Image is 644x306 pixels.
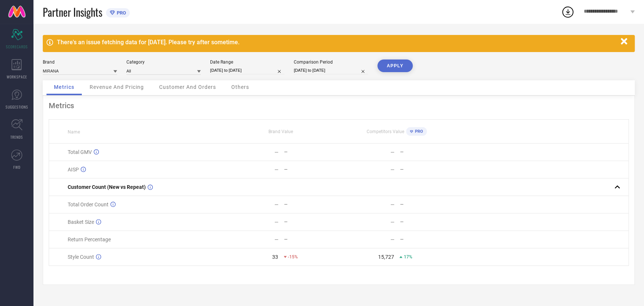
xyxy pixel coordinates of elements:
span: SUGGESTIONS [6,104,28,110]
div: — [400,202,454,207]
span: Name [68,129,80,135]
span: Metrics [54,84,74,90]
span: Brand Value [268,129,293,134]
span: Partner Insights [43,4,102,20]
div: — [284,149,338,155]
div: Brand [43,59,117,65]
span: -15% [288,254,298,260]
div: — [284,167,338,172]
input: Select date range [210,67,284,74]
span: PRO [115,10,126,16]
span: AISP [68,167,79,173]
div: — [400,149,454,155]
div: Date Range [210,59,284,65]
span: Competitors Value [367,129,404,134]
span: Return Percentage [68,236,111,242]
span: 17% [403,254,412,260]
div: 15,727 [378,254,394,260]
div: — [274,149,278,155]
div: Metrics [49,101,629,110]
div: — [400,237,454,242]
span: Customer And Orders [159,84,216,90]
div: — [390,149,394,155]
div: — [390,236,394,242]
div: — [284,202,338,207]
div: Open download list [561,5,574,19]
span: FWD [13,164,20,170]
div: — [274,202,278,207]
span: Customer Count (New vs Repeat) [68,184,146,190]
div: Comparison Period [294,59,368,65]
div: — [390,219,394,225]
span: Total GMV [68,149,92,155]
div: — [400,167,454,172]
span: Total Order Count [68,202,109,207]
span: WORKSPACE [7,74,27,80]
div: — [274,236,278,242]
div: — [284,237,338,242]
div: — [390,202,394,207]
div: — [400,219,454,225]
div: — [274,219,278,225]
div: — [284,219,338,225]
span: SCORECARDS [6,44,28,49]
input: Select comparison period [294,67,368,74]
div: — [274,167,278,173]
div: There's an issue fetching data for [DATE]. Please try after sometime. [57,39,617,46]
span: TRENDS [10,134,23,140]
button: APPLY [377,59,413,72]
span: Style Count [68,254,94,260]
div: — [390,167,394,173]
div: Category [126,59,201,65]
span: Others [231,84,249,90]
div: 33 [272,254,278,260]
span: Basket Size [68,219,94,225]
span: Revenue And Pricing [90,84,144,90]
span: PRO [413,129,423,134]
